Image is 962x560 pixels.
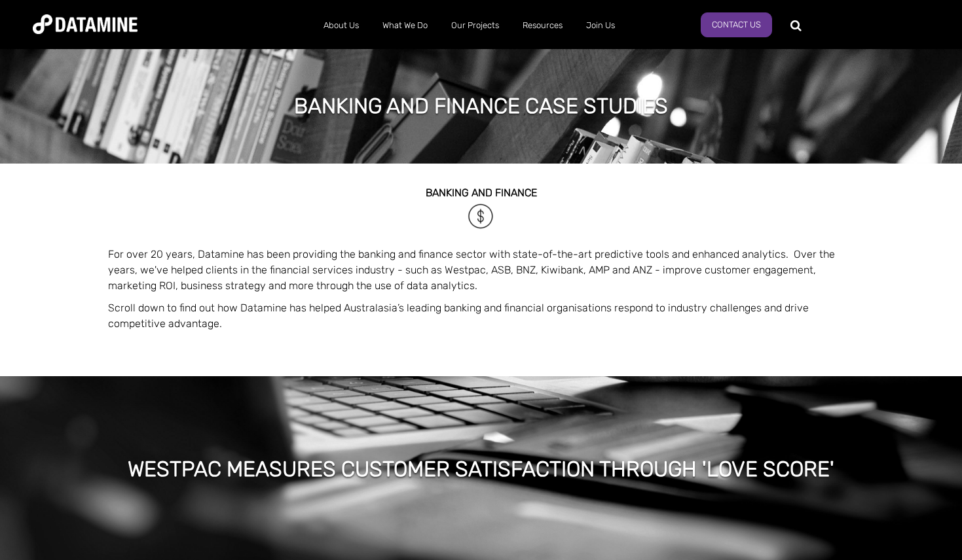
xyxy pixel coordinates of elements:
[33,14,138,34] img: Datamine
[439,9,511,43] a: Our Projects
[371,9,439,43] a: What We Do
[701,12,772,37] a: Contact Us
[108,300,855,332] p: Scroll down to find out how Datamine has helped Australasia’s leading banking and financial organ...
[108,187,855,199] h2: BANKING and FINANCE
[294,92,668,120] h1: Banking and finance case studies
[128,455,834,483] h1: WESTPAC MEASURES CUSTOMER SATISFACTION THROUGH 'LOVE SCORE'
[511,9,574,43] a: Resources
[312,9,371,43] a: About Us
[574,9,627,43] a: Join Us
[466,201,496,231] img: Banking & Financial-1
[108,247,855,294] p: For over 20 years, Datamine has been providing the banking and finance sector with state-of-the-a...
